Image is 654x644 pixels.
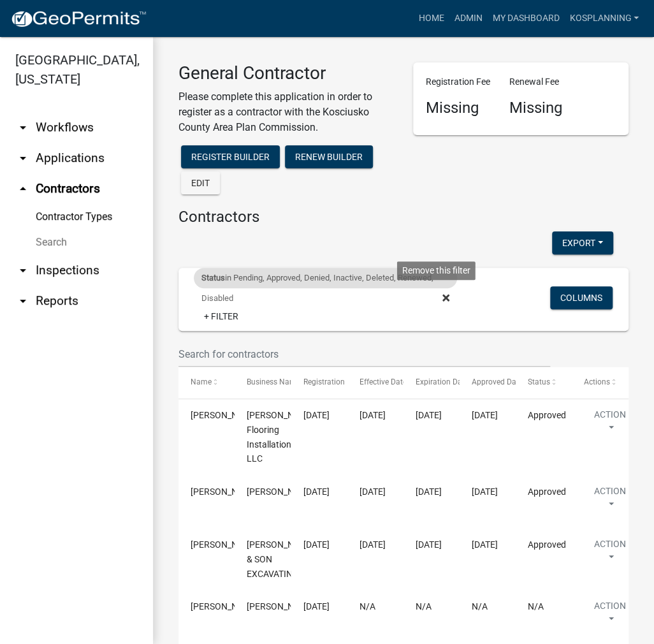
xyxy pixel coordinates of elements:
span: 08/13/2025 [303,539,329,550]
span: 08/14/2025 [472,410,498,420]
button: Action [584,599,636,631]
datatable-header-cell: Approved Date [460,367,516,398]
span: 08/13/2026 [416,487,442,497]
i: arrow_drop_down [15,293,31,309]
span: Name [191,377,212,386]
datatable-header-cell: Registration Date [291,367,347,398]
span: 08/14/2025 [303,410,329,420]
span: HAMBY & SON EXCAVATING [247,539,315,579]
span: Patino Flooring Installation LLC [247,410,315,464]
span: Registration Date [303,377,362,386]
button: Renew Builder [285,145,373,168]
span: N/A [360,601,375,611]
h4: Missing [509,99,562,117]
span: N/A [528,601,544,611]
datatable-header-cell: Business Name [235,367,291,398]
span: 08/13/2025 [472,539,498,550]
button: Register Builder [181,145,280,168]
datatable-header-cell: Expiration Date [403,367,460,398]
span: Amy Hurd [191,601,259,611]
a: kosplanning [564,6,644,31]
a: Home [413,6,449,31]
button: Action [584,408,636,440]
span: 08/13/2025 [472,487,498,497]
span: 08/14/2025 [360,410,386,420]
button: Action [584,538,636,569]
span: Status [201,273,225,282]
a: + Filter [194,305,249,328]
span: RAUL PATINO [191,410,259,420]
datatable-header-cell: Effective Date [347,367,403,398]
span: Approved [528,410,566,420]
span: Expiration Date [416,377,469,386]
i: arrow_drop_down [15,120,31,135]
span: DONNIE HAMBY [191,539,259,550]
span: 08/13/2025 [360,487,386,497]
span: Approved [528,487,566,497]
i: arrow_drop_down [15,150,31,166]
h4: Contractors [178,208,629,226]
input: Search for contractors [178,341,550,367]
div: Remove this filter [397,262,476,281]
span: 08/14/2026 [416,410,442,420]
span: ARIANA GOLEMON [191,487,259,497]
span: Business Name [247,377,300,386]
span: Effective Date [360,377,407,386]
button: Edit [181,172,220,194]
span: Actions [584,377,610,386]
a: My Dashboard [487,6,564,31]
h3: General Contractor [178,62,394,84]
span: 08/13/2026 [416,539,442,550]
datatable-header-cell: Name [178,367,235,398]
datatable-header-cell: Status [516,367,572,398]
datatable-header-cell: Actions [572,367,628,398]
span: Status [528,377,550,386]
span: Amy Hurd [247,601,315,611]
p: Renewal Fee [509,75,562,89]
h4: Missing [426,99,490,117]
p: Please complete this application in order to register as a contractor with the Kosciusko County A... [178,89,394,135]
span: N/A [416,601,432,611]
p: Registration Fee [426,75,490,89]
a: Admin [449,6,487,31]
span: 08/13/2025 [360,539,386,550]
span: Approved [528,539,566,550]
span: Approved Date [472,377,523,386]
i: arrow_drop_down [15,263,31,278]
span: 08/13/2025 [303,601,329,611]
span: 08/13/2025 [303,487,329,497]
span: ARIANA GOLEMON [247,487,315,497]
button: Action [584,485,636,516]
button: Columns [550,286,613,309]
span: N/A [472,601,488,611]
button: Export [552,231,613,254]
div: in Pending, Approved, Denied, Inactive, Deleted, Renewed, Disabled [194,268,457,288]
i: arrow_drop_up [15,181,31,196]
